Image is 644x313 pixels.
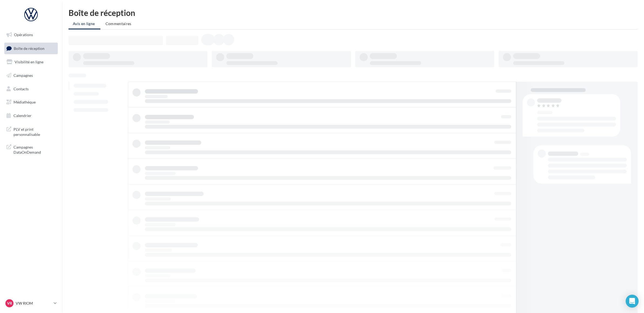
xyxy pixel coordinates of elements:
div: Boîte de réception [69,9,638,17]
a: Contacts [3,83,59,95]
a: Campagnes [3,70,59,81]
span: VR [7,301,12,306]
span: Visibilité en ligne [15,60,43,64]
span: Médiathèque [13,100,36,104]
span: Opérations [14,32,33,37]
a: Opérations [3,29,59,40]
span: Contacts [13,86,29,91]
a: Campagnes DataOnDemand [3,141,59,157]
a: Visibilité en ligne [3,56,59,68]
a: PLV et print personnalisable [3,123,59,139]
span: Campagnes [13,73,33,78]
span: Commentaires [105,21,131,26]
a: Calendrier [3,110,59,121]
span: Calendrier [13,113,32,118]
a: VR VW RIOM [4,298,58,308]
span: Campagnes DataOnDemand [13,143,56,155]
a: Médiathèque [3,97,59,108]
span: Boîte de réception [14,46,45,50]
span: PLV et print personnalisable [13,126,56,137]
div: Open Intercom Messenger [626,295,639,308]
a: Boîte de réception [3,43,59,54]
p: VW RIOM [16,301,52,306]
